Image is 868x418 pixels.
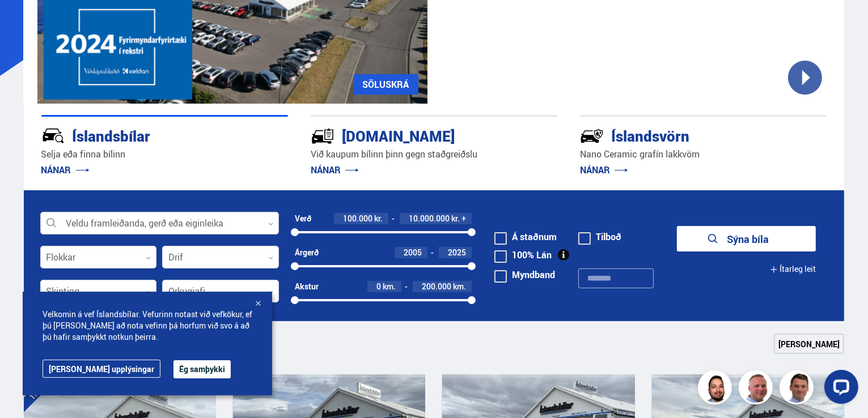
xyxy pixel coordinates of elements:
[580,125,786,145] div: Íslandsvörn
[311,148,557,161] p: Við kaupum bílinn þinn gegn staðgreiðslu
[740,372,774,406] img: siFngHWaQ9KaOqBr.png
[461,214,466,223] span: +
[295,214,311,223] div: Verð
[43,360,160,378] a: [PERSON_NAME] upplýsingar
[578,232,621,241] label: Tilboð
[700,372,734,406] img: nhp88E3Fdnt1Opn2.png
[41,164,90,176] a: NÁNAR
[41,125,248,145] div: Íslandsbílar
[376,281,381,292] span: 0
[409,213,450,224] span: 10.000.000
[404,247,422,258] span: 2005
[43,309,252,343] span: Velkomin á vef Íslandsbílar. Vefurinn notast við vefkökur, ef þú [PERSON_NAME] að nota vefinn þá ...
[311,124,335,148] img: tr5P-W3DuiFaO7aO.svg
[311,164,359,176] a: NÁNAR
[41,124,65,148] img: JRvxyua_JYH6wB4c.svg
[580,164,628,176] a: NÁNAR
[295,282,319,291] div: Akstur
[815,365,863,413] iframe: LiveChat chat widget
[580,148,827,161] p: Nano Ceramic grafín lakkvörn
[354,74,418,95] a: SÖLUSKRÁ
[383,282,396,291] span: km.
[295,248,319,257] div: Árgerð
[494,250,552,259] label: 100% Lán
[41,148,288,161] p: Selja eða finna bílinn
[580,124,604,148] img: -Svtn6bYgwAsiwNX.svg
[374,214,383,223] span: kr.
[774,334,844,354] a: [PERSON_NAME]
[677,226,816,251] button: Sýna bíla
[781,372,815,406] img: FbJEzSuNWCJXmdc-.webp
[451,214,460,223] span: kr.
[311,125,517,145] div: [DOMAIN_NAME]
[343,213,372,224] span: 100.000
[448,247,466,258] span: 2025
[453,282,466,291] span: km.
[770,257,816,282] button: Ítarleg leit
[422,281,451,292] span: 200.000
[494,270,555,279] label: Myndband
[173,360,231,378] button: Ég samþykki
[494,232,557,241] label: Á staðnum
